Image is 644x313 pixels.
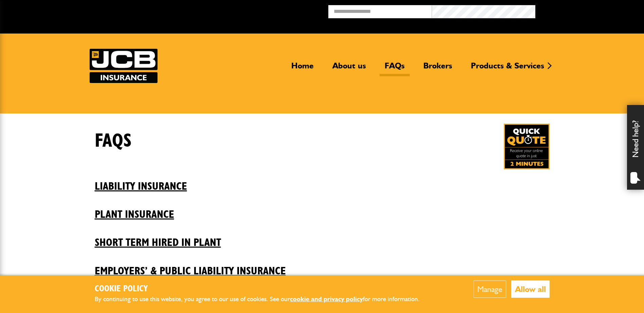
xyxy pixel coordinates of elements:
[95,284,431,294] h2: Cookie Policy
[511,280,550,298] button: Allow all
[504,124,550,169] a: Get your insurance quote in just 2-minutes
[95,226,550,249] a: Short Term Hired In Plant
[290,295,363,303] a: cookie and privacy policy
[90,49,158,83] img: JCB Insurance Services logo
[327,61,371,76] a: About us
[95,254,550,277] a: Employers’ & Public Liability Insurance
[95,130,132,152] h1: FAQs
[504,124,550,169] img: Quick Quote
[418,61,457,76] a: Brokers
[90,49,158,83] a: JCB Insurance Services
[535,5,639,16] button: Broker Login
[474,280,506,298] button: Manage
[95,198,550,221] a: Plant insurance
[95,170,550,193] a: Liability insurance
[95,294,431,305] p: By continuing to use this website, you agree to our use of cookies. See our for more information.
[286,61,319,76] a: Home
[627,105,644,190] div: Need help?
[466,61,549,76] a: Products & Services
[380,61,410,76] a: FAQs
